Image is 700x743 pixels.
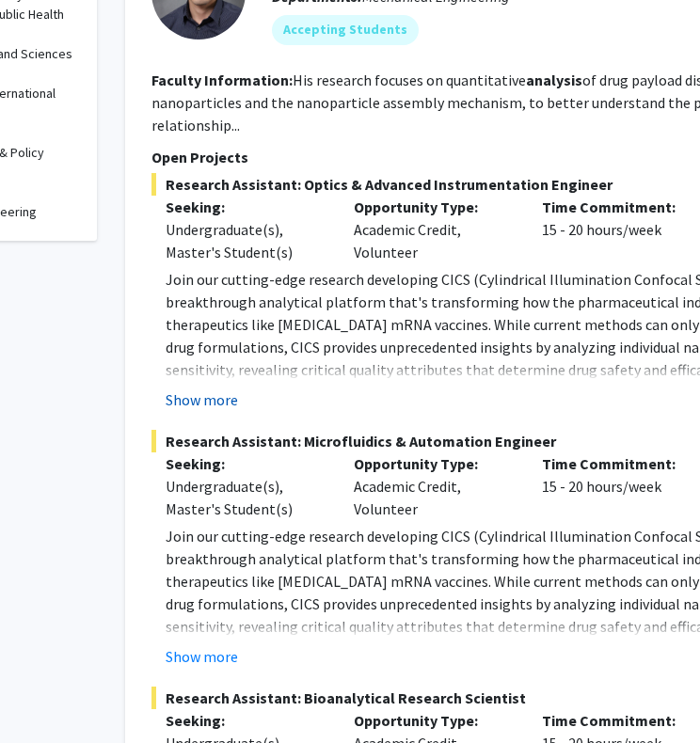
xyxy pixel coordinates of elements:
p: Opportunity Type: [354,709,514,732]
div: Academic Credit, Volunteer [340,452,528,520]
button: Show more [166,645,238,668]
b: Faculty Information: [151,71,293,89]
div: Undergraduate(s), Master's Student(s) [166,218,326,263]
b: analysis [526,71,582,89]
p: Opportunity Type: [354,452,514,475]
button: Show more [166,388,238,411]
mat-chip: Accepting Students [272,15,419,45]
div: Undergraduate(s), Master's Student(s) [166,475,326,520]
p: Seeking: [166,709,326,732]
div: Academic Credit, Volunteer [340,196,528,263]
p: Seeking: [166,452,326,475]
iframe: Chat [14,658,80,729]
p: Opportunity Type: [354,196,514,218]
p: Seeking: [166,196,326,218]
